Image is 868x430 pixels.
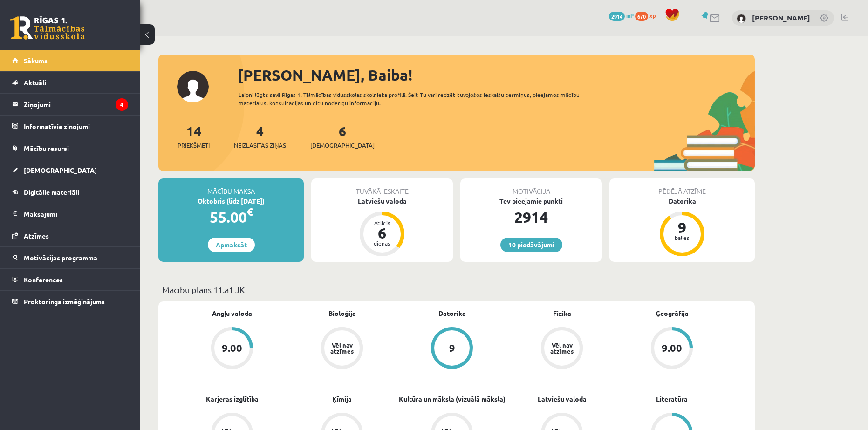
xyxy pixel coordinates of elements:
[332,394,352,404] a: Ķīmija
[329,342,355,354] div: Vēl nav atzīmes
[24,297,105,306] span: Proktoringa izmēģinājums
[500,238,562,252] a: 10 piedāvājumi
[12,225,128,246] a: Atzīmes
[116,98,128,111] i: 4
[626,12,634,19] span: mP
[24,203,128,225] legend: Maksājumi
[662,343,682,353] div: 9.00
[12,72,128,93] a: Aktuāli
[12,181,128,203] a: Digitālie materiāli
[609,178,755,196] div: Pēdējā atzīme
[449,343,455,353] div: 9
[460,206,602,228] div: 2914
[609,196,755,258] a: Datorika 9 balles
[609,196,755,206] div: Datorika
[162,283,751,296] p: Mācību plāns 11.a1 JK
[460,178,602,196] div: Motivācija
[24,144,69,152] span: Mācību resursi
[212,308,252,318] a: Angļu valoda
[311,178,453,196] div: Tuvākā ieskaite
[12,269,128,290] a: Konferences
[12,94,128,115] a: Ziņojumi4
[206,394,259,404] a: Karjeras izglītība
[635,12,660,19] a: 670 xp
[635,12,648,21] span: 670
[24,232,49,240] span: Atzīmes
[247,205,253,218] span: €
[311,196,453,206] div: Latviešu valoda
[10,16,85,40] a: Rīgas 1. Tālmācības vidusskola
[656,308,689,318] a: Ģeogrāfija
[12,247,128,268] a: Motivācijas programma
[178,123,210,150] a: 14Priekšmeti
[24,275,63,284] span: Konferences
[310,123,375,150] a: 6[DEMOGRAPHIC_DATA]
[368,220,396,225] div: Atlicis
[12,116,128,137] a: Informatīvie ziņojumi
[222,343,242,353] div: 9.00
[24,56,48,65] span: Sākums
[538,394,587,404] a: Latviešu valoda
[24,116,128,137] legend: Informatīvie ziņojumi
[234,141,286,150] span: Neizlasītās ziņas
[609,12,634,19] a: 2914 mP
[553,308,571,318] a: Fizika
[311,196,453,258] a: Latviešu valoda Atlicis 6 dienas
[24,94,128,115] legend: Ziņojumi
[239,90,596,107] div: Laipni lūgts savā Rīgas 1. Tālmācības vidusskolas skolnieka profilā. Šeit Tu vari redzēt tuvojošo...
[609,12,625,21] span: 2914
[24,78,46,87] span: Aktuāli
[12,159,128,181] a: [DEMOGRAPHIC_DATA]
[438,308,466,318] a: Datorika
[328,308,356,318] a: Bioloģija
[287,327,397,371] a: Vēl nav atzīmes
[12,137,128,159] a: Mācību resursi
[310,141,375,150] span: [DEMOGRAPHIC_DATA]
[208,238,255,252] a: Apmaksāt
[234,123,286,150] a: 4Neizlasītās ziņas
[158,178,304,196] div: Mācību maksa
[158,196,304,206] div: Oktobris (līdz [DATE])
[368,225,396,240] div: 6
[238,64,755,86] div: [PERSON_NAME], Baiba!
[549,342,575,354] div: Vēl nav atzīmes
[507,327,617,371] a: Vēl nav atzīmes
[656,394,688,404] a: Literatūra
[399,394,506,404] a: Kultūra un māksla (vizuālā māksla)
[24,188,79,196] span: Digitālie materiāli
[737,14,746,23] img: Baiba Gertnere
[617,327,727,371] a: 9.00
[12,50,128,71] a: Sākums
[752,13,810,22] a: [PERSON_NAME]
[368,240,396,246] div: dienas
[178,141,210,150] span: Priekšmeti
[24,253,97,262] span: Motivācijas programma
[177,327,287,371] a: 9.00
[158,206,304,228] div: 55.00
[668,220,696,235] div: 9
[397,327,507,371] a: 9
[12,203,128,225] a: Maksājumi
[649,12,656,19] span: xp
[24,166,97,174] span: [DEMOGRAPHIC_DATA]
[668,235,696,240] div: balles
[460,196,602,206] div: Tev pieejamie punkti
[12,291,128,312] a: Proktoringa izmēģinājums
